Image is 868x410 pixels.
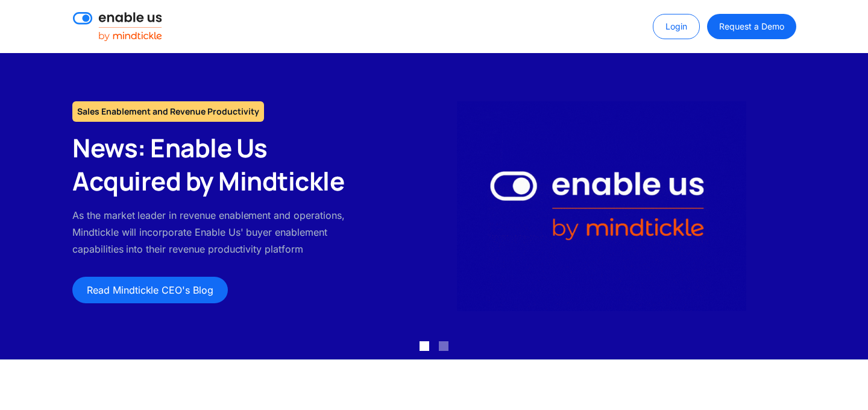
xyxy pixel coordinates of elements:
[820,53,868,359] div: next slide
[72,277,228,303] a: Read Mindtickle CEO's Blog
[707,14,796,39] a: Request a Demo
[72,101,264,122] h1: Sales Enablement and Revenue Productivity
[856,398,868,410] iframe: Qualified Messenger
[439,341,448,351] div: Show slide 2 of 2
[72,207,360,257] p: As the market leader in revenue enablement and operations, Mindtickle will incorporate Enable Us'...
[72,131,360,197] h2: News: Enable Us Acquired by Mindtickle
[653,14,700,39] a: Login
[457,101,746,311] img: Enable Us by Mindtickle
[420,341,429,351] div: Show slide 1 of 2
